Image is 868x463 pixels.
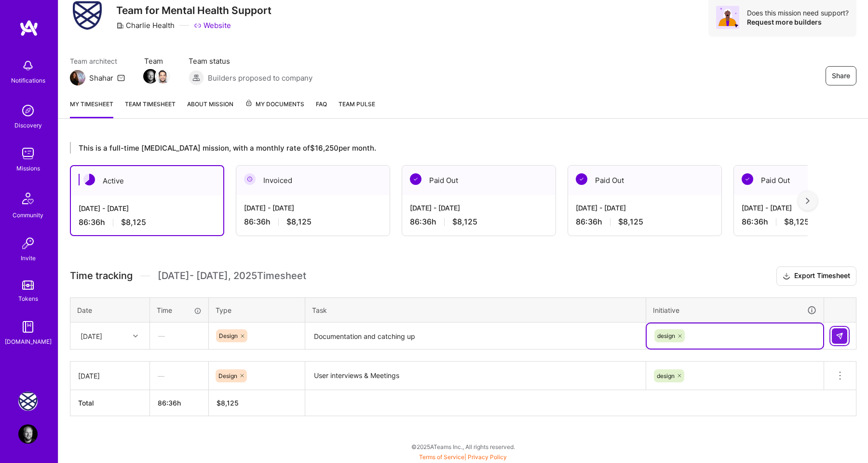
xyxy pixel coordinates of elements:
[16,392,40,411] a: Charlie Health: Team for Mental Health Support
[410,217,548,227] div: 86:36 h
[21,253,36,263] div: Invite
[826,66,856,85] button: Share
[776,267,856,286] button: Export Timesheet
[419,453,464,461] a: Terms of Service
[16,424,40,444] a: User Avatar
[402,166,556,195] div: Paid Out
[209,297,305,323] th: Type
[18,234,38,253] img: Invite
[13,210,43,220] div: Community
[117,74,125,82] i: icon Mail
[783,271,790,281] i: icon Download
[143,69,158,84] img: Team Member Avatar
[742,173,753,185] img: Paid Out
[70,99,113,118] a: My timesheet
[18,392,38,411] img: Charlie Health: Team for Mental Health Support
[657,332,675,339] span: design
[716,6,739,29] img: Avatar
[16,187,40,210] img: Community
[70,270,133,282] span: Time tracking
[468,453,507,461] a: Privacy Policy
[306,323,645,349] textarea: Documentation and catching up
[89,73,113,83] div: Shahar
[836,332,843,340] img: Submit
[144,56,169,66] span: Team
[157,305,202,315] div: Time
[316,99,327,118] a: FAQ
[194,20,231,30] a: Website
[125,99,176,118] a: Team timesheet
[58,435,868,459] div: © 2025 ATeams Inc., All rights reserved.
[410,203,548,213] div: [DATE] - [DATE]
[244,203,382,213] div: [DATE] - [DATE]
[245,99,304,118] a: My Documents
[747,17,849,27] div: Request more builders
[18,101,38,120] img: discovery
[236,166,390,195] div: Invoiced
[244,217,382,227] div: 86:36 h
[419,453,507,461] span: |
[83,174,95,185] img: Active
[70,56,125,66] span: Team architect
[11,75,45,85] div: Notifications
[209,390,305,416] th: $8,125
[116,4,271,16] h3: Team for Mental Health Support
[19,19,39,37] img: logo
[150,363,208,389] div: —
[410,173,421,185] img: Paid Out
[70,142,808,154] div: This is a full-time [MEDICAL_DATA] mission, with a monthly rate of $16,250 per month.
[16,163,40,173] div: Missions
[18,424,38,444] img: User Avatar
[70,297,150,323] th: Date
[5,337,52,347] div: [DOMAIN_NAME]
[71,166,223,196] div: Active
[653,305,817,316] div: Initiative
[22,281,34,290] img: tokens
[81,331,102,341] div: [DATE]
[116,22,124,29] i: icon CompanyGray
[70,390,150,416] th: Total
[79,217,216,227] div: 86:36 h
[133,334,138,338] i: icon Chevron
[150,390,209,416] th: 86:36h
[747,8,849,17] div: Does this mission need support?
[73,1,102,30] img: Company Logo
[18,317,38,337] img: guide book
[18,294,38,304] div: Tokens
[576,203,714,213] div: [DATE] - [DATE]
[208,73,312,83] span: Builders proposed to company
[245,99,304,110] span: My Documents
[576,173,587,185] img: Paid Out
[18,56,38,75] img: bell
[806,197,810,204] img: right
[306,363,645,389] textarea: User interviews & Meetings
[784,217,809,227] span: $8,125
[156,69,170,84] img: Team Member Avatar
[832,71,850,81] span: Share
[150,323,208,349] div: —
[157,68,169,84] a: Team Member Avatar
[568,166,721,195] div: Paid Out
[78,371,142,381] div: [DATE]
[70,70,85,85] img: Team Architect
[121,217,146,227] span: $8,125
[14,120,42,130] div: Discovery
[158,270,306,282] span: [DATE] - [DATE] , 2025 Timesheet
[218,372,237,379] span: Design
[79,203,216,213] div: [DATE] - [DATE]
[305,297,646,323] th: Task
[187,99,233,118] a: About Mission
[189,70,204,85] img: Builders proposed to company
[832,328,848,344] div: null
[144,68,157,84] a: Team Member Avatar
[244,173,256,185] img: Invoiced
[18,144,38,163] img: teamwork
[657,372,675,379] span: design
[339,99,375,118] a: Team Pulse
[286,217,312,227] span: $8,125
[219,332,238,339] span: Design
[339,100,375,108] span: Team Pulse
[618,217,643,227] span: $8,125
[452,217,477,227] span: $8,125
[116,20,175,30] div: Charlie Health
